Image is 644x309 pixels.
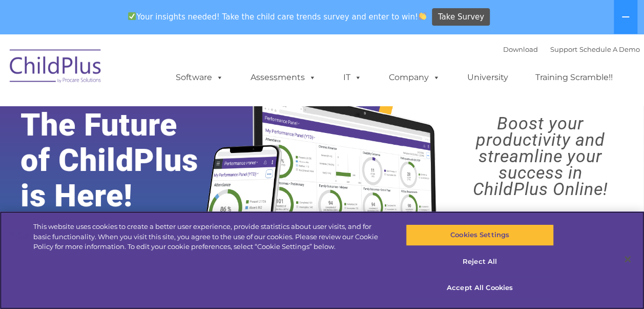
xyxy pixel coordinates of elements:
[142,68,174,75] span: Last name
[579,45,640,53] a: Schedule A Demo
[525,67,623,88] a: Training Scramble!!
[438,8,484,26] span: Take Survey
[165,67,234,88] a: Software
[445,115,636,197] rs-layer: Boost your productivity and streamline your success in ChildPlus Online!
[432,8,490,26] a: Take Survey
[616,248,639,271] button: Close
[550,45,577,53] a: Support
[20,107,226,214] rs-layer: The Future of ChildPlus is Here!
[406,251,554,273] button: Reject All
[503,45,640,53] font: |
[333,67,372,88] a: IT
[240,67,326,88] a: Assessments
[419,12,426,20] img: 👏
[124,7,431,27] span: Your insights needed! Take the child care trends survey and enter to win!
[128,12,136,20] img: ✅
[406,277,554,299] button: Accept All Cookies
[503,45,538,53] a: Download
[406,224,554,246] button: Cookies Settings
[142,110,186,118] span: Phone number
[33,222,386,252] div: This website uses cookies to create a better user experience, provide statistics about user visit...
[457,67,518,88] a: University
[379,67,450,88] a: Company
[5,42,107,93] img: ChildPlus by Procare Solutions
